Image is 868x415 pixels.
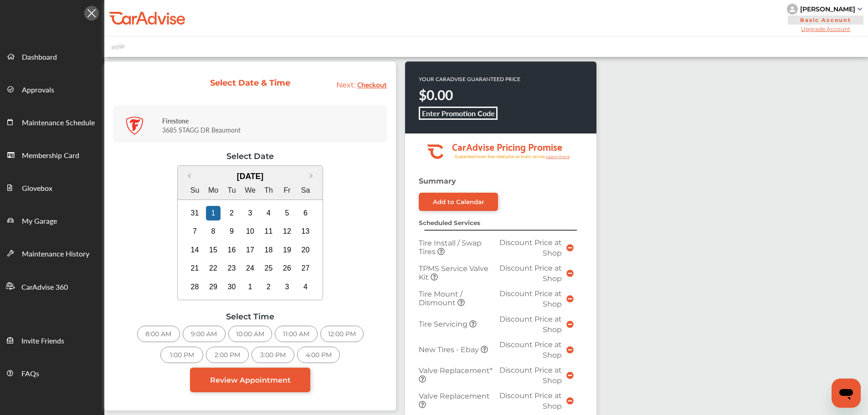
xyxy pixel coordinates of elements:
div: Choose Thursday, October 2nd, 2025 [262,280,276,294]
div: [PERSON_NAME] [800,5,855,13]
div: Tu [225,183,239,198]
span: Approvals [22,84,54,96]
span: Maintenance Schedule [22,117,95,129]
span: My Garage [22,215,57,227]
img: placeholder_car.fcab19be.svg [111,41,125,52]
a: Maintenance History [0,236,104,269]
div: Choose Sunday, September 14th, 2025 [188,243,202,257]
span: Glovebox [22,183,52,195]
div: Choose Friday, September 5th, 2025 [280,206,294,220]
span: FAQs [21,368,39,380]
div: Choose Saturday, September 20th, 2025 [298,243,313,257]
div: Choose Sunday, September 7th, 2025 [188,224,202,239]
div: Choose Wednesday, September 17th, 2025 [243,243,257,257]
div: Fr [280,183,294,198]
img: Icon.5fd9dcc7.svg [84,6,99,20]
span: Discount Price at Shop [499,340,562,359]
div: Choose Monday, September 8th, 2025 [206,224,221,239]
div: 1:00 PM [160,347,203,363]
div: Choose Saturday, September 13th, 2025 [298,224,313,239]
span: Tire Install / Swap Tires [419,239,482,256]
img: sCxJUJ+qAmfqhQGDUl18vwLg4ZYJ6CxN7XmbOMBAAAAAElFTkSuQmCC [858,8,862,10]
span: CarAdvise 360 [21,282,68,293]
b: Enter Promotion Code [422,108,495,118]
span: Discount Price at Shop [499,315,562,334]
div: Choose Sunday, August 31st, 2025 [188,206,202,220]
a: Review Appointment [190,368,310,392]
div: [DATE] [178,172,323,181]
span: Valve Replacement* [419,366,493,375]
span: Tire Mount / Dismount [419,290,462,307]
div: Choose Monday, September 29th, 2025 [206,280,221,294]
span: Review Appointment [210,376,291,384]
a: Add to Calendar [419,193,498,211]
div: Choose Sunday, September 21st, 2025 [188,261,202,276]
div: Choose Thursday, September 25th, 2025 [262,261,276,276]
a: Membership Card [0,138,104,171]
div: month 2025-09 [185,204,315,296]
span: Basic Account [788,15,863,25]
img: logo-firestone.png [125,117,144,135]
a: Approvals [0,72,104,105]
div: 12:00 PM [320,326,364,342]
span: Maintenance History [22,248,89,260]
div: Choose Friday, October 3rd, 2025 [280,280,294,294]
strong: $0.00 [419,85,453,104]
div: Choose Wednesday, September 10th, 2025 [243,224,257,239]
div: Choose Friday, September 12th, 2025 [280,224,294,239]
div: Choose Thursday, September 11th, 2025 [262,224,276,239]
div: 2:00 PM [206,347,249,363]
div: Choose Friday, September 26th, 2025 [280,261,294,276]
span: Discount Price at Shop [499,238,562,257]
div: Mo [206,183,221,198]
div: Add to Calendar [433,198,484,205]
div: Choose Tuesday, September 16th, 2025 [225,243,239,257]
div: Choose Saturday, September 6th, 2025 [298,206,313,220]
span: Discount Price at Shop [499,264,562,283]
span: Dashboard [22,51,57,63]
span: Membership Card [22,150,79,162]
strong: Firestone [162,116,189,125]
div: Choose Friday, September 19th, 2025 [280,243,294,257]
div: Choose Wednesday, September 3rd, 2025 [243,206,257,220]
span: Discount Price at Shop [499,289,562,308]
tspan: Guaranteed lower than retail price on every service. [455,154,546,159]
span: Tire Servicing [419,320,469,328]
div: Choose Tuesday, September 23rd, 2025 [225,261,239,276]
img: knH8PDtVvWoAbQRylUukY18CTiRevjo20fAtgn5MLBQj4uumYvk2MzTtcAIzfGAtb1XOLVMAvhLuqoNAbL4reqehy0jehNKdM... [787,4,798,15]
div: Choose Monday, September 1st, 2025 [206,206,221,220]
strong: Summary [419,177,456,185]
div: 9:00 AM [183,326,226,342]
div: 8:00 AM [137,326,180,342]
span: Checkout [357,78,387,90]
a: Next: Checkout [336,81,387,89]
div: We [243,183,257,198]
div: Th [262,183,276,198]
div: 3685 STAGG DR Beaumont [162,109,384,139]
button: Previous Month [184,173,190,179]
div: Choose Sunday, September 28th, 2025 [188,280,202,294]
div: Sa [298,183,313,198]
div: Select Date [113,151,387,161]
div: Su [188,183,202,198]
a: My Garage [0,204,104,236]
div: Choose Monday, September 22nd, 2025 [206,261,221,276]
div: Choose Thursday, September 4th, 2025 [262,206,276,220]
a: Dashboard [0,40,104,72]
strong: Scheduled Services [419,219,480,226]
tspan: CarAdvise Pricing Promise [452,138,562,154]
a: Maintenance Schedule [0,105,104,138]
tspan: Learn more [546,154,570,159]
div: Select Time [113,312,387,321]
div: 11:00 AM [275,326,318,342]
div: 10:00 AM [228,326,272,342]
div: Choose Thursday, September 18th, 2025 [262,243,276,257]
span: Discount Price at Shop [499,391,562,410]
p: YOUR CARADVISE GUARANTEED PRICE [419,75,520,83]
div: Choose Wednesday, September 24th, 2025 [243,261,257,276]
div: Choose Tuesday, September 30th, 2025 [225,280,239,294]
span: Upgrade Account [787,26,864,32]
div: Choose Monday, September 15th, 2025 [206,243,221,257]
a: Glovebox [0,171,104,204]
iframe: Button to launch messaging window [832,379,861,408]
